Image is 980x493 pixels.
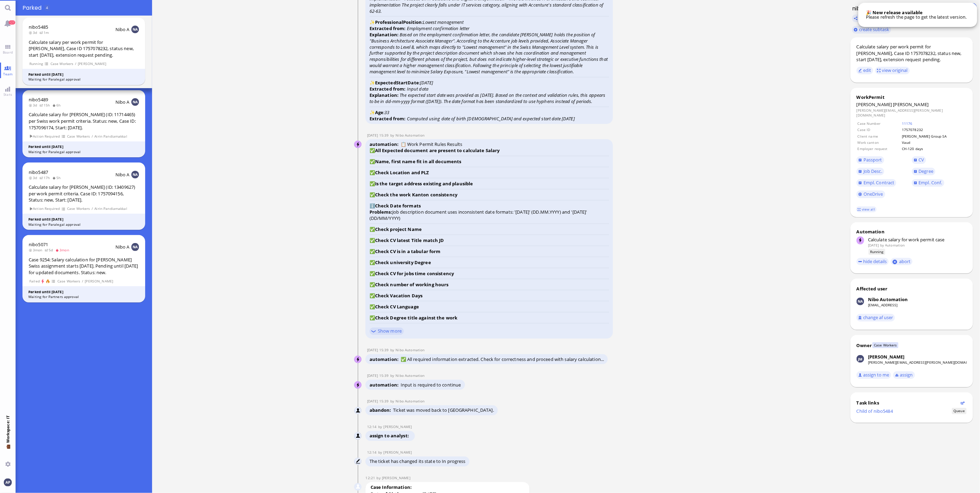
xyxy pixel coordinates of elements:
div: [PERSON_NAME] [868,354,905,360]
span: by [376,476,382,481]
div: Owner [857,342,872,348]
button: assign to me [857,371,892,379]
span: by [390,348,396,353]
a: CV [912,156,926,164]
button: hide details [857,258,889,266]
span: [PERSON_NAME] [85,278,113,284]
span: 4 [46,5,48,10]
span: CV [919,157,924,163]
td: Work canton [857,140,901,145]
span: Nibo A [115,99,130,105]
span: nibo5489 [29,96,48,103]
span: 3d [29,30,39,35]
span: assign to analyst [370,433,411,439]
p: Please refresh the page to get the latest version. [866,15,967,19]
span: Running [869,249,886,255]
strong: Extracted from: [370,86,406,92]
i: [DATE] [420,80,433,86]
strong: Check CV for jobs time consistency [375,271,454,277]
span: Case Workers [50,61,74,67]
span: Ticket was moved back to [GEOGRAPHIC_DATA]. [393,407,494,413]
span: automation [370,356,401,363]
span: 12:14 [367,450,378,455]
i: Based on the employment confirmation letter, the candidate [PERSON_NAME] holds the position of "B... [370,31,608,75]
span: Stats [2,92,14,97]
span: Status [952,408,966,414]
i: The expected start date was provided as [DATE]. Based on the context and validation rules, this a... [370,92,606,105]
img: Nibo Automation [857,298,864,305]
span: Board [1,50,15,55]
td: Vaud [902,140,966,145]
span: Nibo A [115,171,130,178]
span: The ticket has changed its state to In progress [370,458,466,465]
h1: nibo5485 [850,4,879,12]
strong: Extracted from: [370,25,406,31]
a: 11176 [902,121,913,126]
div: Waiting for Partners approval [28,294,139,299]
span: 6h [52,103,63,108]
button: assign [893,371,915,379]
span: by [880,243,884,248]
img: NA [131,171,139,178]
span: nibo5071 [29,241,48,248]
span: Action Required [29,206,60,212]
span: Airin Pandiamakkal [94,206,128,212]
img: NA [131,98,139,106]
span: by [390,373,396,378]
button: abort [891,258,913,265]
strong: Is the target address existing and plausible [375,181,473,187]
span: / [82,278,84,284]
a: Job Desc. [857,168,884,175]
div: Waiting for Paralegal approval [28,77,139,82]
i: 33 [384,110,389,116]
span: nibo5487 [29,169,48,175]
span: 5d [45,248,55,252]
span: ✅ All required information extracted. Check for correctness and proceed with salary calculation... [401,356,604,363]
div: Calculate salary for [PERSON_NAME] (ID: 13409627) per work permit criteria. Case ID: 1757094156, ... [29,184,139,203]
strong: Age [375,110,383,116]
span: Airin Pandiamakkal [94,133,128,139]
i: Lowest management [423,19,464,25]
td: Case Number [857,121,901,126]
img: NA [131,243,139,251]
span: by [390,399,396,404]
span: Team [1,72,15,76]
i: Computed using date of birth [DEMOGRAPHIC_DATA] and expected start date [DATE] [407,116,575,122]
div: Affected user [857,286,888,292]
img: Janet Mathews [354,483,362,491]
span: / [91,133,93,139]
a: Empl. Contract [857,179,896,187]
div: Calculate salary for work permit case [868,236,967,243]
span: Nibo A [115,244,130,250]
td: [PERSON_NAME] Group SA [902,133,966,139]
span: Job Desc. [864,168,882,174]
img: Janet Mathews [354,432,362,440]
strong: Problems: [370,209,392,215]
span: automation [370,141,401,148]
img: Nibo Automation [354,141,362,149]
span: 3d [29,175,39,180]
span: janet.mathews@bluelakelegal.com [383,450,412,455]
span: automation [370,382,401,388]
span: 3mon [55,248,71,252]
span: Case Workers [67,133,90,139]
span: janet.mathews@bluelakelegal.com [383,425,412,429]
strong: Check Degree title against the work [375,315,458,321]
strong: Check the work Kanton consistency [375,192,457,198]
a: view all [856,206,876,212]
span: janet.mathews@bluelakelegal.com [382,476,410,481]
span: automation@nibo.ai [395,373,424,378]
strong: Check university Degree [375,260,431,266]
span: / [75,61,77,67]
a: nibo5485 [29,24,48,30]
button: change af user [857,314,895,322]
strong: Extracted from: [370,116,406,122]
i: Employment confirmation letter [407,25,470,31]
span: by [390,133,396,138]
span: [DATE] 15:39 [367,348,390,353]
strong: ProfessionalPosition [375,19,422,25]
span: Empl. Conf. [919,179,942,186]
span: [DATE] 15:39 [367,399,390,404]
button: Copy ticket nibo5485 link to clipboard [852,15,861,22]
div: Waiting for Paralegal approval [28,222,139,227]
